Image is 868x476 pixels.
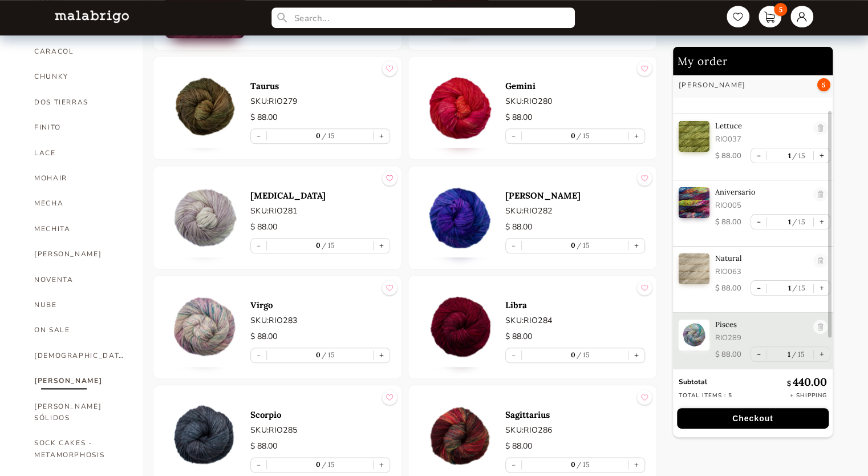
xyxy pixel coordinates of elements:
[790,151,805,160] label: 15
[505,190,645,201] a: [PERSON_NAME]
[679,392,732,400] p: Total items : 5
[34,216,125,241] a: MECHITA
[759,6,781,27] a: 5
[575,131,590,140] label: 15
[505,330,645,343] p: $ 88.00
[34,64,125,89] a: CHUNKY
[505,205,645,217] p: SKU: RIO282
[55,10,129,22] img: L5WsItTXhTFtyxb3tkNoXNspfcfOAAWlbXYcuBTUg0FA22wzaAJ6kXiYLTb6coiuTfQf1mE2HwVko7IAAAAASUVORK5CYII=
[34,191,125,216] a: MECHA
[575,350,590,359] label: 15
[790,392,827,400] p: + Shipping
[751,148,766,163] button: -
[679,187,709,218] img: 0.jpg
[374,348,390,362] button: +
[374,458,390,472] button: +
[715,349,741,360] p: $ 88.00
[250,111,390,124] p: $ 88.00
[34,90,125,115] a: DOS TIERRAS
[715,217,741,227] p: $ 88.00
[420,287,500,367] img: 0.jpg
[34,394,125,431] a: [PERSON_NAME] SÓLIDOS
[575,241,590,249] label: 15
[505,80,645,91] a: Gemini
[321,241,335,249] label: 15
[715,283,741,293] p: $ 88.00
[814,347,830,361] button: +
[751,215,766,229] button: -
[271,7,575,28] input: Search...
[34,115,125,140] a: FINITO
[817,78,830,91] span: 5
[250,80,390,91] a: Taurus
[250,314,390,326] p: SKU: RIO283
[34,39,125,64] a: CARACOL
[34,368,125,393] a: [PERSON_NAME]
[715,134,808,144] p: RIO037
[250,330,390,343] p: $ 88.00
[374,239,390,253] button: +
[715,333,808,343] p: RIO289
[790,217,805,226] label: 15
[420,68,500,148] img: 0.jpg
[575,460,590,469] label: 15
[321,131,335,140] label: 15
[679,80,746,90] h3: [PERSON_NAME]
[505,95,645,107] p: SKU: RIO280
[715,320,808,329] p: Pisces
[677,408,829,429] button: Checkout
[321,460,335,469] label: 15
[34,241,125,267] a: [PERSON_NAME]
[715,253,808,263] p: Natural
[673,408,833,429] a: Checkout
[505,221,645,233] p: $ 88.00
[679,377,707,386] strong: Subtotal
[34,317,125,342] a: ON SALE
[165,178,245,257] img: 0.jpg
[505,300,645,310] a: Libra
[505,409,645,420] a: Sagittarius
[790,350,805,358] label: 15
[679,253,709,284] img: 0.jpg
[250,205,390,217] p: SKU: RIO281
[34,267,125,292] a: NOVENTA
[250,190,390,201] a: [MEDICAL_DATA]
[787,379,793,388] span: $
[250,300,390,310] a: Virgo
[505,111,645,124] p: $ 88.00
[34,292,125,317] a: NUBE
[374,129,390,143] button: +
[628,129,644,143] button: +
[34,166,125,191] a: MOHAIR
[814,148,830,163] button: +
[751,281,766,295] button: -
[505,424,645,436] p: SKU: RIO286
[715,200,808,211] p: RIO005
[250,221,390,233] p: $ 88.00
[814,215,830,229] button: +
[790,284,805,292] label: 15
[787,375,827,389] p: 440.00
[673,47,833,75] h2: My order
[628,239,644,253] button: +
[715,151,741,161] p: $ 88.00
[34,140,125,166] a: LACE
[165,68,245,148] img: 0.jpg
[321,350,335,359] label: 15
[165,287,245,367] img: 0.jpg
[505,314,645,326] p: SKU: RIO284
[715,121,808,131] p: Lettuce
[715,187,808,197] p: Aniversario
[250,424,390,436] p: SKU: RIO285
[34,430,125,467] a: SOCK CAKES - METAMORPHOSIS
[250,409,390,420] a: Scorpio
[814,281,830,295] button: +
[628,458,644,472] button: +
